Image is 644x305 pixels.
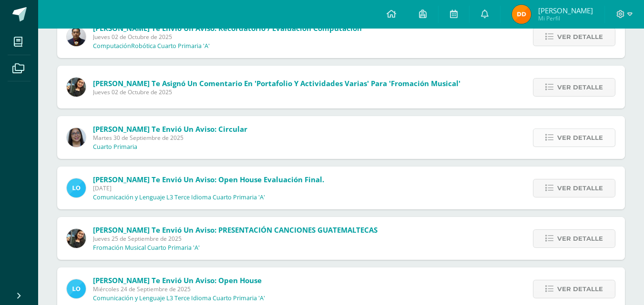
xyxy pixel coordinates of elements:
img: 4325423ba556662e4b930845d3a4c011.png [512,5,531,24]
span: Miércoles 24 de Septiembre de 2025 [93,285,265,293]
p: Comunicación y Lenguaje L3 Terce Idioma Cuarto Primaria 'A' [93,295,265,302]
img: bee59b59740755476ce24ece7b326715.png [67,178,86,197]
span: Ver detalle [557,179,603,197]
span: [DATE] [93,184,324,192]
span: [PERSON_NAME] [538,6,593,15]
span: [PERSON_NAME] te envió un aviso: Open House [93,275,262,285]
span: [PERSON_NAME] te envió un aviso: Circular [93,124,247,134]
span: Martes 30 de Septiembre de 2025 [93,134,247,142]
span: Jueves 02 de Octubre de 2025 [93,33,362,41]
span: Mi Perfil [538,14,593,22]
span: Jueves 02 de Octubre de 2025 [93,88,460,96]
span: Ver detalle [557,129,603,147]
p: ComputaciónRobótica Cuarto Primaria 'A' [93,42,210,50]
span: Ver detalle [557,79,603,96]
span: Ver detalle [557,230,603,247]
p: Comunicación y Lenguaje L3 Terce Idioma Cuarto Primaria 'A' [93,194,265,201]
img: afbb90b42ddb8510e0c4b806fbdf27cc.png [67,229,86,248]
img: 90c3bb5543f2970d9a0839e1ce488333.png [67,128,86,147]
span: [PERSON_NAME] te envió un aviso: PRESENTACIÓN CANCIONES GUATEMALTECAS [93,225,378,235]
span: Ver detalle [557,280,603,298]
span: Ver detalle [557,28,603,46]
img: 63b025e05e2674fa2c4b68c162dd1c4e.png [67,27,86,46]
span: Jueves 25 de Septiembre de 2025 [93,235,378,243]
img: bee59b59740755476ce24ece7b326715.png [67,279,86,298]
img: afbb90b42ddb8510e0c4b806fbdf27cc.png [67,78,86,97]
span: [PERSON_NAME] te envió un aviso: Open House Evaluación Final. [93,175,324,184]
p: Fromación Musical Cuarto Primaria 'A' [93,244,200,252]
span: [PERSON_NAME] te asignó un comentario en 'Portafolio y actividades varias' para 'Fromación Musical' [93,79,460,88]
p: Cuarto Primaria [93,143,137,151]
